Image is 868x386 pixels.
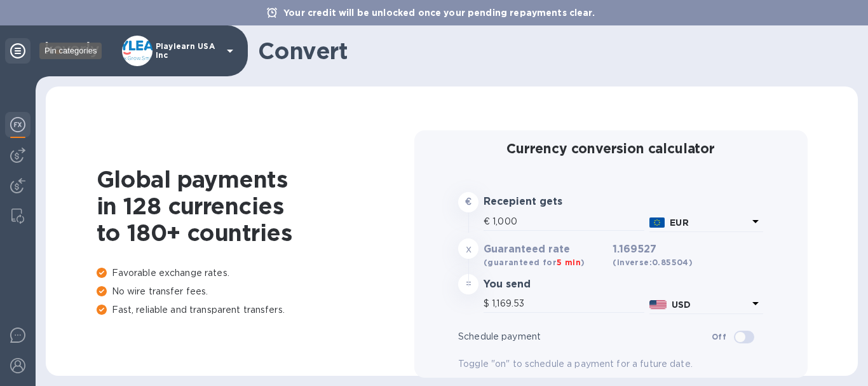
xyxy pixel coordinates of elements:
div: $ [484,294,492,314]
p: No wire transfer fees. [97,285,414,298]
iframe: Chat Widget [804,325,868,386]
input: Amount [492,212,644,231]
div: € [484,212,492,231]
img: Logo [46,42,99,57]
h3: Recepient gets [484,196,607,208]
div: = [458,274,478,294]
h1: Global payments in 128 currencies to 180+ countries [97,166,414,246]
h1: Convert [258,38,848,64]
b: Off [712,332,726,341]
h2: Currency conversion calculator [458,141,763,156]
p: Playlearn USA Inc [156,42,219,60]
p: Schedule payment [458,330,712,343]
img: USD [649,300,667,309]
b: (guaranteed for ) [484,258,585,267]
b: USD [672,300,691,310]
strong: € [465,196,471,207]
p: Toggle "on" to schedule a payment for a future date. [458,357,763,371]
h3: 1.169527 [613,244,693,269]
b: EUR [670,217,688,228]
span: 5 min [557,258,581,267]
b: (inverse: 0.85504 ) [613,258,693,267]
p: Fast, reliable and transparent transfers. [97,303,414,317]
input: Amount [492,294,644,314]
div: x [458,238,478,259]
b: Your credit will be unlocked once your pending repayments clear. [283,8,595,18]
img: Foreign exchange [10,117,25,132]
p: Favorable exchange rates. [97,266,414,280]
h3: You send [484,279,607,291]
h3: Guaranteed rate [484,244,607,256]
